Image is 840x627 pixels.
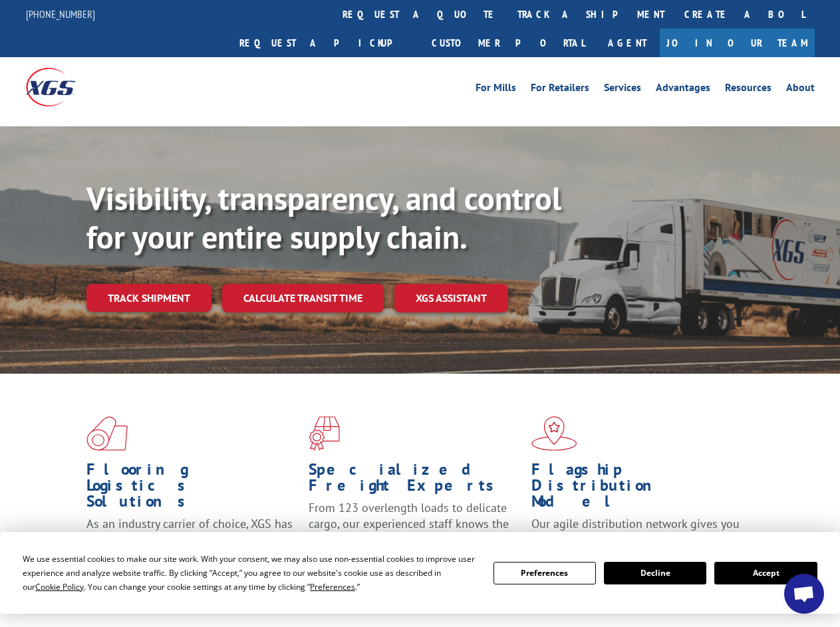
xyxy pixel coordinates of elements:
a: XGS ASSISTANT [394,284,508,313]
h1: Flooring Logistics Solutions [86,461,299,516]
img: xgs-icon-total-supply-chain-intelligence-red [86,416,128,451]
div: We use essential cookies to make our site work. With your consent, we may also use non-essential ... [23,552,477,594]
img: xgs-icon-focused-on-flooring-red [309,416,340,451]
span: As an industry carrier of choice, XGS has brought innovation and dedication to flooring logistics... [86,516,293,563]
a: Agent [595,29,660,57]
a: About [786,82,815,97]
a: Services [604,82,641,97]
img: xgs-icon-flagship-distribution-model-red [531,416,577,451]
p: From 123 overlength loads to delicate cargo, our experienced staff knows the best way to move you... [309,500,521,559]
button: Decline [604,562,706,584]
button: Preferences [493,562,596,584]
h1: Specialized Freight Experts [309,461,521,500]
span: Cookie Policy [35,581,84,592]
span: Preferences [310,581,355,592]
a: Customer Portal [422,29,595,57]
a: [PHONE_NUMBER] [26,7,95,21]
h1: Flagship Distribution Model [531,461,744,516]
a: Track shipment [86,284,211,312]
a: Join Our Team [660,29,815,57]
a: Advantages [656,82,710,97]
a: For Retailers [531,82,589,97]
a: For Mills [476,82,516,97]
a: Request a pickup [229,29,422,57]
a: Resources [725,82,771,97]
button: Accept [714,562,817,584]
b: Visibility, transparency, and control for your entire supply chain. [86,178,561,257]
a: Open chat [784,574,824,614]
a: Calculate transit time [222,284,384,313]
span: Our agile distribution network gives you nationwide inventory management on demand. [531,516,740,563]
